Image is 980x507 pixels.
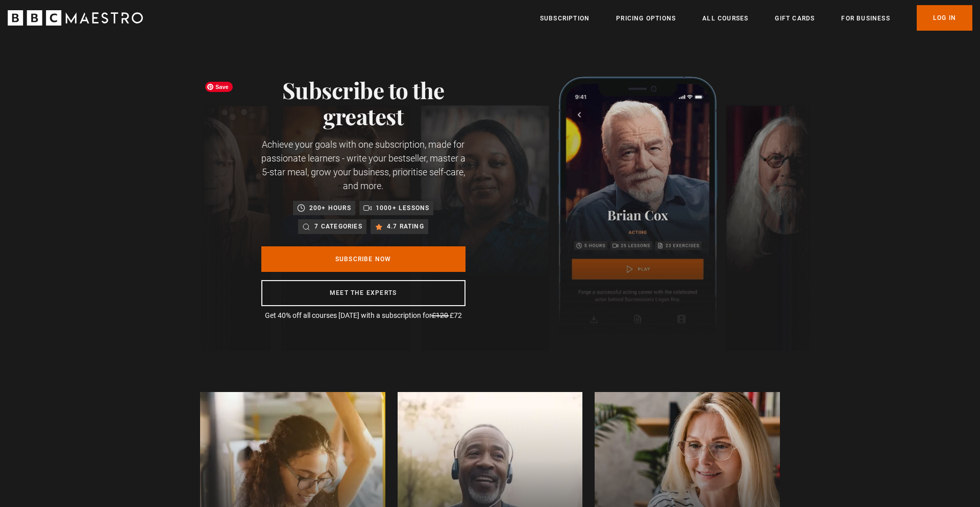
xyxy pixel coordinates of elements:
h1: Subscribe to the greatest [261,77,465,129]
a: Meet the experts [261,280,465,306]
p: 7 categories [314,221,362,232]
a: Log In [917,5,972,31]
nav: Primary [540,5,972,31]
a: Gift Cards [775,13,815,24]
span: £120 [432,311,448,319]
a: For business [841,13,890,24]
a: All Courses [702,13,748,24]
span: £72 [450,311,462,319]
a: Subscription [540,13,590,24]
p: 1000+ lessons [376,203,430,213]
p: Get 40% off all courses [DATE] with a subscription for [261,310,465,321]
a: Pricing Options [616,13,676,24]
p: 4.7 rating [387,221,424,232]
span: Save [205,82,233,92]
svg: BBC Maestro [8,10,143,26]
p: 200+ hours [309,203,351,213]
p: Achieve your goals with one subscription, made for passionate learners - write your bestseller, m... [261,137,465,193]
a: Subscribe Now [261,246,465,272]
